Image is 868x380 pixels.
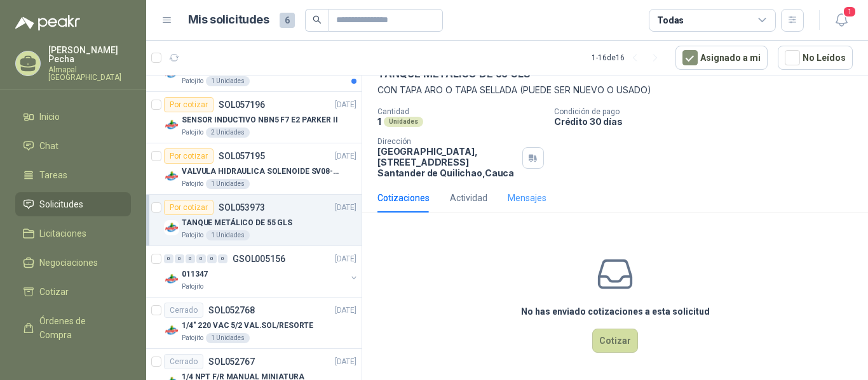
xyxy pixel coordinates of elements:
[196,254,206,263] div: 0
[182,114,338,126] p: SENSOR INDUCTIVO NBN5 F7 E2 PARKER II
[554,116,863,127] p: Crédito 30 días
[15,192,131,216] a: Solicitudes
[206,333,250,343] div: 1 Unidades
[164,354,203,369] div: Cerrado
[39,285,69,299] span: Cotizar
[592,48,665,68] div: 1 - 16 de 16
[15,251,131,275] a: Negociaciones
[48,66,131,81] p: Almapal [GEOGRAPHIC_DATA]
[146,298,362,349] a: CerradoSOL052768[DATE] Company Logo1/4" 220 VAC 5/2 VAL.SOL/RESORTEPatojito1 Unidades
[219,100,265,109] p: SOL057196
[313,15,322,24] span: search
[335,305,356,317] p: [DATE]
[15,309,131,347] a: Órdenes de Compra
[15,221,131,246] a: Licitaciones
[657,13,684,27] div: Todas
[521,305,710,318] h3: No has enviado cotizaciones a esta solicitud
[39,168,67,182] span: Tareas
[188,11,269,29] h1: Mis solicitudes
[233,254,285,263] p: GSOL005156
[377,116,381,127] p: 1
[39,139,58,153] span: Chat
[39,226,86,240] span: Licitaciones
[206,128,250,138] div: 2 Unidades
[508,191,546,205] div: Mensajes
[146,195,362,246] a: Por cotizarSOL053973[DATE] Company LogoTANQUE METÁLICO DE 55 GLSPatojito1 Unidades
[830,9,853,32] button: 1
[280,13,295,28] span: 6
[39,110,60,124] span: Inicio
[164,169,179,184] img: Company Logo
[778,46,853,70] button: No Leídos
[15,15,80,30] img: Logo peakr
[554,107,863,116] p: Condición de pago
[182,76,203,86] p: Patojito
[377,137,517,146] p: Dirección
[335,150,356,162] p: [DATE]
[208,306,255,315] p: SOL052768
[164,220,179,235] img: Company Logo
[48,46,131,63] p: [PERSON_NAME] Pecha
[219,152,265,161] p: SOL057195
[377,146,517,178] p: [GEOGRAPHIC_DATA], [STREET_ADDRESS] Santander de Quilichao , Cauca
[164,97,214,112] div: Por cotizar
[377,107,544,116] p: Cantidad
[335,202,356,214] p: [DATE]
[182,268,208,280] p: 011347
[219,203,265,212] p: SOL053973
[335,99,356,111] p: [DATE]
[182,166,340,178] p: VALVULA HIDRAULICA SOLENOIDE SV08-20 REF : SV08-3B-N-24DC-DG NORMALMENTE CERRADA
[384,117,423,127] div: Unidades
[39,197,83,211] span: Solicitudes
[377,83,853,97] p: CON TAPA ARO O TAPA SELLADA (PUEDE SER NUEVO O USADO)
[182,320,313,332] p: 1/4" 220 VAC 5/2 VAL.SOL/RESORTE
[164,272,179,287] img: Company Logo
[675,46,768,70] button: Asignado a mi
[207,254,217,263] div: 0
[164,200,214,215] div: Por cotizar
[164,251,359,292] a: 0 0 0 0 0 0 GSOL005156[DATE] Company Logo011347Patojito
[15,134,131,158] a: Chat
[208,357,255,366] p: SOL052767
[39,256,98,270] span: Negociaciones
[592,329,638,353] button: Cotizar
[15,280,131,304] a: Cotizar
[164,254,173,263] div: 0
[164,148,214,164] div: Por cotizar
[164,303,203,318] div: Cerrado
[206,230,250,240] div: 1 Unidades
[39,314,119,342] span: Órdenes de Compra
[377,191,430,205] div: Cotizaciones
[206,179,250,189] div: 1 Unidades
[843,6,857,18] span: 1
[218,254,227,263] div: 0
[182,333,203,343] p: Patojito
[182,230,203,240] p: Patojito
[186,254,195,263] div: 0
[146,92,362,143] a: Por cotizarSOL057196[DATE] Company LogoSENSOR INDUCTIVO NBN5 F7 E2 PARKER IIPatojito2 Unidades
[15,163,131,187] a: Tareas
[146,143,362,195] a: Por cotizarSOL057195[DATE] Company LogoVALVULA HIDRAULICA SOLENOIDE SV08-20 REF : SV08-3B-N-24DC-...
[182,128,203,138] p: Patojito
[175,254,184,263] div: 0
[206,76,250,86] div: 1 Unidades
[450,191,487,205] div: Actividad
[15,105,131,129] a: Inicio
[335,253,356,265] p: [DATE]
[182,282,203,292] p: Patojito
[182,217,292,229] p: TANQUE METÁLICO DE 55 GLS
[182,179,203,189] p: Patojito
[164,323,179,338] img: Company Logo
[335,356,356,368] p: [DATE]
[164,117,179,133] img: Company Logo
